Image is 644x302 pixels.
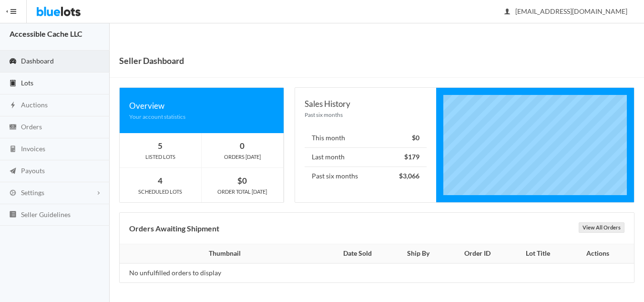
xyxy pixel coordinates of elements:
[120,263,324,282] td: No unfulfilled orders to display
[8,189,18,198] ion-icon: cog
[21,145,45,153] span: Invoices
[8,123,18,132] ion-icon: cash
[509,244,567,263] th: Lot Title
[305,97,427,110] div: Sales History
[8,57,18,66] ion-icon: speedometer
[505,7,627,15] span: [EMAIL_ADDRESS][DOMAIN_NAME]
[202,187,283,196] div: ORDER TOTAL [DATE]
[412,134,419,142] strong: $0
[305,167,427,186] li: Past six months
[21,123,42,131] span: Orders
[21,79,33,87] span: Lots
[567,244,634,263] th: Actions
[8,101,18,110] ion-icon: flash
[8,145,18,154] ion-icon: calculator
[502,8,512,17] ion-icon: person
[399,172,419,180] strong: $3,066
[446,244,509,263] th: Order ID
[305,129,427,148] li: This month
[129,99,274,112] div: Overview
[305,147,427,167] li: Last month
[21,188,44,197] span: Settings
[202,153,283,161] div: ORDERS [DATE]
[120,244,324,263] th: Thumbnail
[10,29,82,38] strong: Accessible Cache LLC
[129,224,219,233] b: Orders Awaiting Shipment
[158,176,163,186] strong: 4
[129,112,274,121] div: Your account statistics
[237,176,247,186] strong: $0
[21,101,48,109] span: Auctions
[21,167,45,175] span: Payouts
[21,57,54,65] span: Dashboard
[8,167,18,176] ion-icon: paper plane
[119,53,184,68] h1: Seller Dashboard
[579,222,624,233] a: View All Orders
[21,210,71,219] span: Seller Guidelines
[120,187,201,196] div: SCHEDULED LOTS
[120,153,201,161] div: LISTED LOTS
[305,110,427,119] div: Past six months
[404,153,419,161] strong: $179
[8,79,18,88] ion-icon: clipboard
[391,244,446,263] th: Ship By
[324,244,391,263] th: Date Sold
[8,210,18,219] ion-icon: list box
[158,141,163,151] strong: 5
[240,141,245,151] strong: 0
